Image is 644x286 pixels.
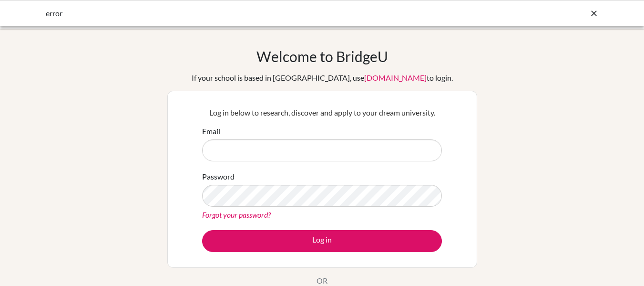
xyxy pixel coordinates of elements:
[364,73,427,82] a: [DOMAIN_NAME]
[202,171,235,182] label: Password
[202,210,271,219] a: Forgot your password?
[46,8,456,19] div: error
[202,107,442,118] p: Log in below to research, discover and apply to your dream university.
[256,48,388,65] h1: Welcome to BridgeU
[192,72,453,84] div: If your school is based in [GEOGRAPHIC_DATA], use to login.
[202,126,220,137] label: Email
[202,230,442,252] button: Log in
